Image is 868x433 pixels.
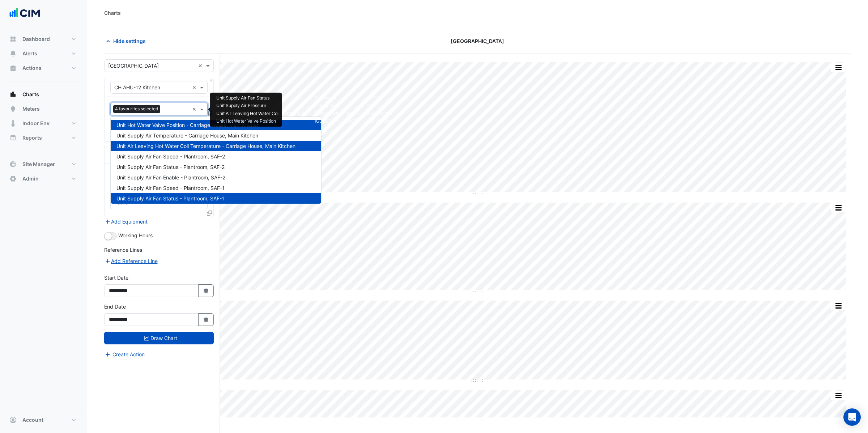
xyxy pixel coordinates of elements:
[198,62,204,69] span: Clear
[843,408,861,426] div: Open Intercom Messenger
[22,35,50,43] span: Dashboard
[6,102,81,116] button: Meters
[118,232,153,238] span: Working Hours
[104,246,142,254] label: Reference Lines
[9,91,17,98] app-icon: Charts
[6,413,81,427] button: Account
[311,94,363,102] td: Plantroom
[9,134,17,141] app-icon: Reports
[22,120,50,127] span: Indoor Env
[363,118,397,126] td: Main Kitchen
[311,102,363,110] td: Plantroom
[203,288,209,294] fa-icon: Select Date
[116,195,224,201] span: Unit Supply Air Fan Status - Plantroom, SAF-1
[6,87,81,102] button: Charts
[104,35,150,47] button: Hide settings
[22,175,39,182] span: Admin
[9,50,17,57] app-icon: Alerts
[104,303,126,310] label: End Date
[9,6,41,20] img: Company Logo
[22,105,40,113] span: Meters
[192,84,198,91] span: Clear
[116,143,295,149] span: Unit Air Leaving Hot Water Coil Temperature - Carriage House, Main Kitchen
[22,50,37,57] span: Alerts
[104,9,121,17] div: Charts
[451,37,504,45] span: [GEOGRAPHIC_DATA]
[6,157,81,171] button: Site Manager
[104,274,128,281] label: Start Date
[6,61,81,75] button: Actions
[213,110,311,118] td: Unit Air Leaving Hot Water Coil Temperature
[9,35,17,43] app-icon: Dashboard
[311,110,363,118] td: [GEOGRAPHIC_DATA]
[9,161,17,168] app-icon: Site Manager
[22,134,42,141] span: Reports
[104,332,214,344] button: Draw Chart
[192,105,198,113] span: Clear
[116,174,225,181] span: Unit Supply Air Fan Enable - Plantroom, SAF-2
[22,416,43,424] span: Account
[113,105,160,113] span: 4 favourites selected
[213,102,311,110] td: Unit Supply Air Pressure
[116,164,225,170] span: Unit Supply Air Fan Status - Plantroom, SAF-2
[831,301,846,310] button: More Options
[9,120,17,127] app-icon: Indoor Env
[22,161,55,168] span: Site Manager
[6,116,81,131] button: Indoor Env
[209,78,213,83] button: Close
[363,94,397,102] td: SAF-1
[6,32,81,46] button: Dashboard
[213,94,311,102] td: Unit Supply Air Fan Status
[116,122,260,128] span: Unit Hot Water Valve Position - Carriage House, Main Kitchen
[104,350,145,358] button: Create Action
[22,91,39,98] span: Charts
[104,257,158,265] button: Add Reference Line
[104,217,148,226] button: Add Equipment
[831,391,846,400] button: More Options
[9,64,17,72] app-icon: Actions
[363,110,397,118] td: Main Kitchen
[311,118,363,126] td: [GEOGRAPHIC_DATA]
[831,63,846,72] button: More Options
[6,46,81,61] button: Alerts
[116,185,225,191] span: Unit Supply Air Fan Speed - Plantroom, SAF-1
[113,37,146,45] span: Hide settings
[363,102,397,110] td: Duct1
[207,210,212,216] span: Clone Favourites and Tasks from this Equipment to other Equipment
[116,153,225,160] span: Unit Supply Air Fan Speed - Plantroom, SAF-2
[213,118,311,126] td: Unit Hot Water Valve Position
[6,131,81,145] button: Reports
[203,317,209,323] fa-icon: Select Date
[831,203,846,212] button: More Options
[22,64,42,72] span: Actions
[9,175,17,182] app-icon: Admin
[6,171,81,186] button: Admin
[110,116,322,204] ng-dropdown-panel: Options list
[9,105,17,113] app-icon: Meters
[116,132,258,139] span: Unit Supply Air Temperature - Carriage House, Main Kitchen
